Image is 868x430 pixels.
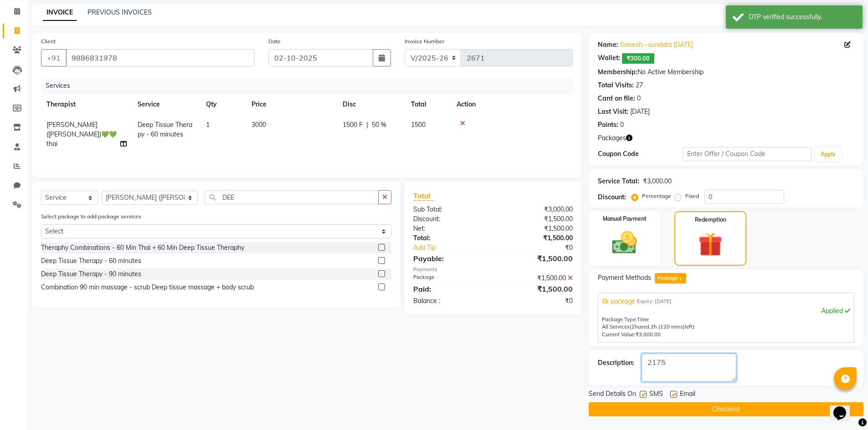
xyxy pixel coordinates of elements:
input: Search by Name/Mobile/Email/Code [66,49,255,66]
span: Package [655,273,686,283]
span: ₹300.00 [622,53,654,64]
button: Checkout [589,402,863,416]
div: OTP verified successfully. [749,12,856,22]
span: ₹3,000.00 [636,331,661,338]
th: Price [246,94,337,115]
span: Email [680,389,695,400]
label: Manual Payment [603,215,647,223]
label: Select package to add package services [41,212,141,221]
img: _gift.svg [691,229,730,259]
div: [DATE] [630,107,650,116]
span: 50 % [372,120,386,130]
label: Date [268,37,281,46]
input: Enter Offer / Coupon Code [683,147,812,161]
button: +91 [41,49,67,66]
a: PREVIOUS INVOICES [87,8,152,16]
div: Balance : [406,296,493,306]
div: ₹3,000.00 [643,177,672,186]
div: ₹1,500.00 [493,233,580,243]
div: Last Visit: [598,107,628,116]
iframe: chat widget [830,394,859,421]
span: 1500 [411,121,426,129]
div: Coupon Code [598,149,683,159]
div: No Active Membership [598,67,854,77]
span: used, left) [630,324,695,330]
div: Sub Total: [406,205,493,214]
div: 0 [637,94,641,103]
div: Discount: [406,214,493,224]
div: Payments [413,266,572,273]
div: Card on file: [598,94,635,103]
span: Total [413,191,434,201]
span: 2h (120 mins) [651,324,685,330]
div: Description: [598,358,634,368]
span: [PERSON_NAME] ([PERSON_NAME])💚💚 thai [46,121,117,148]
button: Apply [815,147,841,161]
span: All Services [602,324,630,330]
th: Total [406,94,451,115]
a: Add Tip [406,243,507,253]
div: 0 [620,120,624,130]
div: Wallet: [598,53,620,64]
img: _cash.svg [604,228,645,257]
div: Package [406,273,493,283]
th: Therapist [41,94,132,115]
span: 1500 F [343,120,363,130]
div: ₹0 [493,296,580,306]
div: Combination 90 min massage - scrub Deep tissue massage + body scrub [41,283,254,292]
span: Deep Tissue Therapy - 60 minutes [138,121,192,138]
div: Deep Tissue Therapy - 60 minutes [41,256,141,266]
label: Invoice Number [405,37,444,46]
div: ₹1,500.00 [493,273,580,283]
span: Package Type: [602,316,637,323]
span: | [366,120,368,130]
div: Service Total: [598,177,639,186]
div: ₹1,500.00 [493,224,580,233]
a: Ganesh--sundata [DATE] [620,40,693,50]
div: 27 [636,81,643,90]
div: Membership: [598,67,637,77]
div: Deep Tissue Therapy - 90 minutes [41,269,141,279]
th: Disc [337,94,406,115]
label: Redemption [695,216,726,224]
div: Total: [406,233,493,243]
div: Payable: [406,253,493,264]
div: Theraphy Combinations - 60 Min Thai + 60 Min Deep Tissue Theraphy [41,243,244,253]
th: Qty [200,94,246,115]
div: ₹1,500.00 [493,253,580,264]
input: Search or Scan [205,190,379,204]
span: (2h [630,324,638,330]
label: Percentage [642,192,671,200]
div: ₹0 [508,243,580,253]
div: Services [42,77,580,94]
div: Name: [598,40,618,50]
span: 1 [678,276,683,282]
div: Applied [602,306,850,316]
span: Time [637,316,649,323]
span: Payment Methods [598,273,651,283]
th: Service [132,94,200,115]
span: Current Value: [602,331,636,338]
a: INVOICE [43,5,77,21]
span: SMS [649,389,663,400]
label: Fixed [685,192,699,200]
div: Total Visits: [598,81,634,90]
div: ₹1,500.00 [493,214,580,224]
th: Action [451,94,573,115]
label: Client [41,37,56,46]
span: Expiry: [DATE] [637,298,672,305]
div: Net: [406,224,493,233]
span: 3000 [252,121,266,129]
div: ₹3,000.00 [493,205,580,214]
div: ₹1,500.00 [493,283,580,294]
span: 1 [206,121,210,129]
div: Points: [598,120,618,130]
span: Packages [598,133,626,143]
span: 6k package [602,297,635,306]
div: Paid: [406,283,493,294]
span: Send Details On [589,389,636,400]
div: Discount: [598,192,626,202]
